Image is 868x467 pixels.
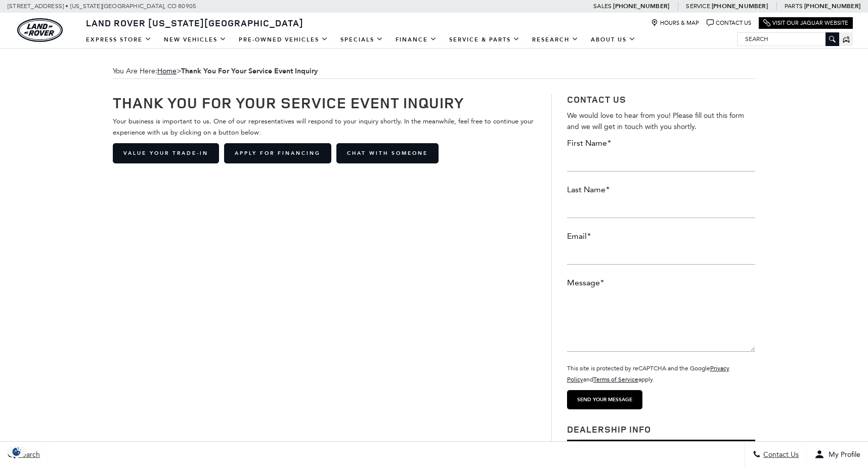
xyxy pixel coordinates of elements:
a: Finance [389,31,443,49]
a: land-rover [17,18,63,42]
button: Open user profile menu [807,442,868,467]
label: First Name [567,138,611,149]
span: > [157,67,318,75]
a: Contact Us [707,19,751,27]
img: Land Rover [17,18,63,42]
div: Breadcrumbs [113,64,755,79]
span: Contact Us [761,450,799,459]
a: Specials [334,31,389,49]
a: Hours & Map [651,19,699,27]
span: Land Rover [US_STATE][GEOGRAPHIC_DATA] [86,17,303,29]
a: EXPRESS STORE [80,31,158,49]
section: Click to Open Cookie Consent Modal [5,446,28,457]
small: This site is protected by reCAPTCHA and the Google and apply. [567,365,729,383]
a: Pre-Owned Vehicles [233,31,334,49]
a: [STREET_ADDRESS] • [US_STATE][GEOGRAPHIC_DATA], CO 80905 [8,3,196,10]
a: Visit Our Jaguar Website [763,19,848,27]
span: Sales [593,3,612,10]
a: Service & Parts [443,31,526,49]
strong: Thank You For Your Service Event Inquiry [181,66,318,76]
p: Your business is important to us. One of our representatives will respond to your inquiry shortly... [113,116,536,138]
span: We would love to hear from you! Please fill out this form and we will get in touch with you shortly. [567,111,744,131]
h3: Dealership Info [567,424,755,435]
a: Land Rover [US_STATE][GEOGRAPHIC_DATA] [80,17,310,29]
h3: Contact Us [567,94,755,105]
span: You Are Here: [113,64,755,79]
h1: Thank You For Your Service Event Inquiry [113,94,536,111]
span: Phone Numbers: [567,440,755,452]
label: Email [567,231,591,242]
a: Home [157,67,177,75]
span: My Profile [824,450,860,459]
a: Research [526,31,585,49]
a: Chat with Someone [336,143,439,163]
nav: Main Navigation [80,31,642,49]
a: New Vehicles [158,31,233,49]
input: Search [737,33,839,45]
a: About Us [585,31,642,49]
span: Parts [785,3,803,10]
a: [PHONE_NUMBER] [712,2,768,10]
a: Apply for Financing [224,143,331,163]
label: Message [567,277,604,288]
label: Last Name [567,184,610,195]
a: [PHONE_NUMBER] [613,2,669,10]
a: Terms of Service [593,376,638,383]
a: Value Your Trade-In [113,143,219,163]
input: Send your message [567,390,642,409]
img: Opt-Out Icon [5,446,28,457]
span: Service [686,3,710,10]
a: [PHONE_NUMBER] [804,2,860,10]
